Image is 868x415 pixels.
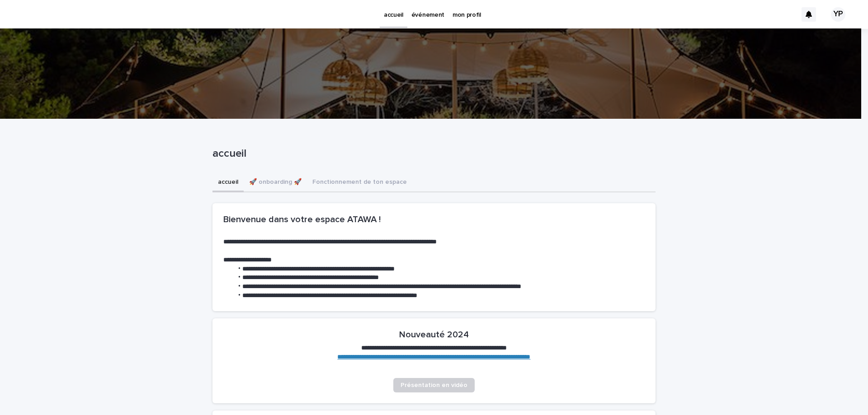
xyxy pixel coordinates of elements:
[212,147,652,160] p: accueil
[18,5,106,23] img: Ls34BcGeRexTGTNfXpUC
[393,378,475,392] a: Présentation en vidéo
[223,214,645,225] h2: Bienvenue dans votre espace ATAWA !
[399,329,469,340] h2: Nouveauté 2024
[244,173,307,192] button: 🚀 onboarding 🚀
[831,7,845,22] div: YP
[212,173,244,192] button: accueil
[401,382,467,388] span: Présentation en vidéo
[307,173,412,192] button: Fonctionnement de ton espace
